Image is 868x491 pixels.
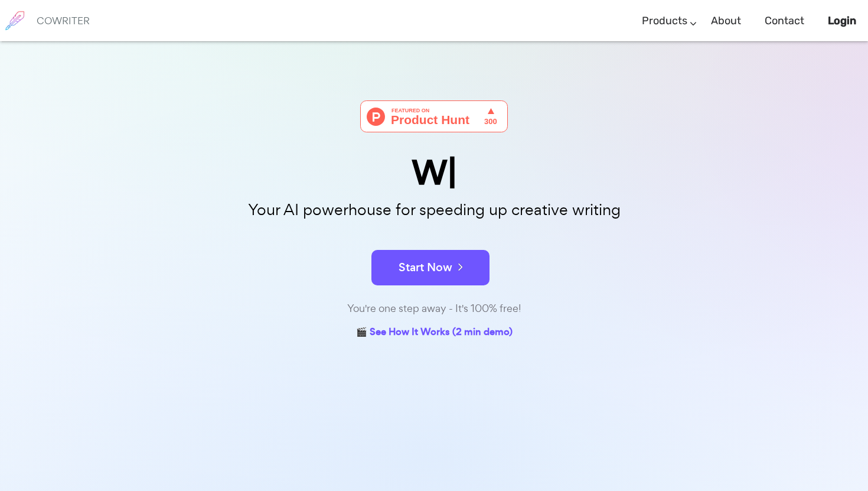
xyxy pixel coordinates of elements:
[360,100,508,132] img: Cowriter - Your AI buddy for speeding up creative writing | Product Hunt
[828,14,856,27] b: Login
[371,250,490,285] button: Start Now
[765,4,804,38] a: Contact
[37,15,90,26] h6: COWRITER
[711,4,741,38] a: About
[139,156,729,190] div: W
[642,4,687,38] a: Products
[139,300,729,317] div: You're one step away - It's 100% free!
[139,197,729,223] p: Your AI powerhouse for speeding up creative writing
[356,324,513,342] a: 🎬 See How It Works (2 min demo)
[828,4,856,38] a: Login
